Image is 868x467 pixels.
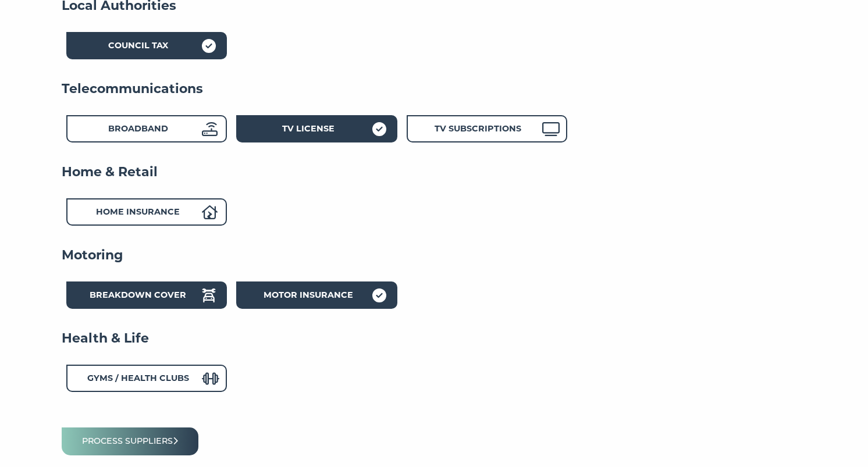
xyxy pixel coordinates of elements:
[62,163,806,181] h4: Home & Retail
[435,123,521,134] strong: TV Subscriptions
[62,427,198,455] button: Process suppliers
[264,290,353,300] strong: Motor Insurance
[62,330,806,347] h4: Health & Life
[282,123,335,134] strong: TV License
[236,115,397,142] div: TV License
[90,290,186,300] strong: Breakdown Cover
[87,373,189,383] strong: Gyms / Health Clubs
[236,281,397,309] div: Motor Insurance
[66,365,227,392] div: Gyms / Health Clubs
[96,206,180,217] strong: Home Insurance
[407,115,567,142] div: TV Subscriptions
[62,247,806,264] h4: Motoring
[66,281,227,309] div: Breakdown Cover
[62,80,806,98] h4: Telecommunications
[66,32,227,59] div: Council Tax
[108,123,168,134] strong: Broadband
[66,115,227,142] div: Broadband
[108,40,168,51] strong: Council Tax
[66,198,227,226] div: Home Insurance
